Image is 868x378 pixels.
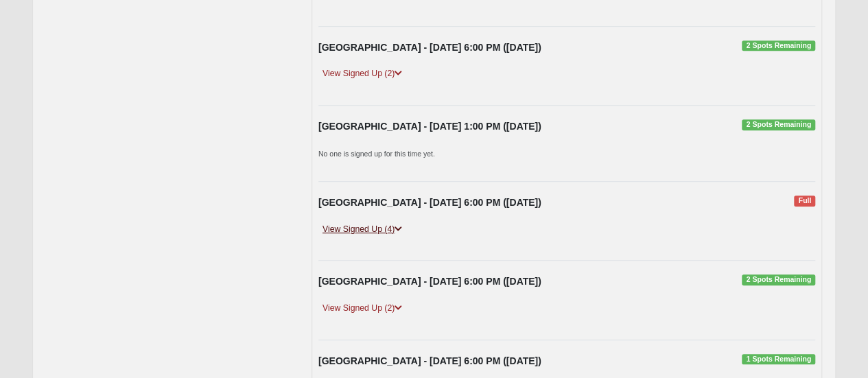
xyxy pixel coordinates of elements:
[318,355,541,366] strong: [GEOGRAPHIC_DATA] - [DATE] 6:00 PM ([DATE])
[318,42,541,53] strong: [GEOGRAPHIC_DATA] - [DATE] 6:00 PM ([DATE])
[318,301,406,316] a: View Signed Up (2)
[794,196,815,206] span: Full
[318,222,406,237] a: View Signed Up (4)
[742,274,815,285] span: 2 Spots Remaining
[318,67,406,81] a: View Signed Up (2)
[742,40,815,51] span: 2 Spots Remaining
[318,121,541,132] strong: [GEOGRAPHIC_DATA] - [DATE] 1:00 PM ([DATE])
[318,276,541,287] strong: [GEOGRAPHIC_DATA] - [DATE] 6:00 PM ([DATE])
[318,150,435,158] small: No one is signed up for this time yet.
[318,197,541,208] strong: [GEOGRAPHIC_DATA] - [DATE] 6:00 PM ([DATE])
[742,354,815,365] span: 1 Spots Remaining
[742,119,815,130] span: 2 Spots Remaining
